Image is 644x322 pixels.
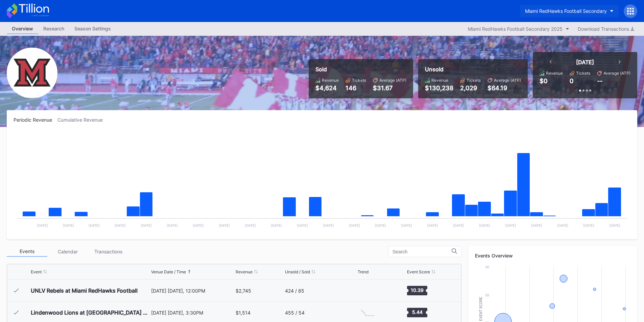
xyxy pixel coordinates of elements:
[427,223,438,227] text: [DATE]
[285,269,310,274] div: Unsold / Sold
[520,5,619,17] button: Miami RedHawks Football Secondary
[487,84,521,92] div: $64.19
[285,288,304,294] div: 424 / 85
[375,223,386,227] text: [DATE]
[69,24,116,33] div: Season Settings
[570,77,574,84] div: 0
[546,71,563,76] div: Revenue
[322,78,339,83] div: Revenue
[464,24,573,33] button: Miami RedHawks Football Secondary 2025
[271,223,282,227] text: [DATE]
[411,287,424,293] text: 10.39
[31,309,149,316] div: Lindenwood Lions at [GEOGRAPHIC_DATA] RedHawks Football
[453,223,464,227] text: [DATE]
[7,48,57,98] img: Miami_RedHawks_Football_Secondary.png
[352,78,366,83] div: Tickets
[540,77,548,84] div: $0
[151,288,234,294] div: [DATE] [DATE], 12:00PM
[47,246,88,257] div: Calendar
[379,78,406,83] div: Average (ATP)
[115,223,126,227] text: [DATE]
[167,223,178,227] text: [DATE]
[31,287,138,294] div: UNLV Rebels at Miami RedHawks Football
[236,269,253,274] div: Revenue
[574,24,637,33] button: Download Transactions
[479,297,483,321] text: Event Score
[14,117,57,123] div: Periodic Revenue
[468,26,563,32] div: Miami RedHawks Football Secondary 2025
[323,223,334,227] text: [DATE]
[485,293,489,297] text: 20
[345,84,366,92] div: 146
[315,84,339,92] div: $4,624
[392,249,452,254] input: Search
[578,26,634,32] div: Download Transactions
[57,117,108,123] div: Cumulative Revenue
[358,282,378,299] svg: Chart title
[373,84,406,92] div: $31.67
[479,223,490,227] text: [DATE]
[425,66,521,73] div: Unsold
[597,77,602,84] div: --
[358,304,378,321] svg: Chart title
[467,78,481,83] div: Tickets
[37,223,48,227] text: [DATE]
[576,59,594,66] div: [DATE]
[315,66,406,73] div: Sold
[358,269,368,274] div: Trend
[88,246,128,257] div: Transactions
[425,84,453,92] div: $130,238
[603,71,630,76] div: Average (ATP)
[193,223,204,227] text: [DATE]
[141,223,152,227] text: [DATE]
[7,24,38,34] a: Overview
[38,24,69,34] a: Research
[245,223,256,227] text: [DATE]
[576,71,590,76] div: Tickets
[401,223,412,227] text: [DATE]
[460,84,481,92] div: 2,029
[236,288,251,294] div: $2,745
[31,269,42,274] div: Event
[7,246,47,257] div: Events
[63,223,74,227] text: [DATE]
[557,223,568,227] text: [DATE]
[609,223,620,227] text: [DATE]
[349,223,360,227] text: [DATE]
[151,269,186,274] div: Venue Date / Time
[494,78,521,83] div: Average (ATP)
[485,265,489,269] text: 30
[89,223,100,227] text: [DATE]
[236,310,251,316] div: $1,514
[14,131,630,232] svg: Chart title
[297,223,308,227] text: [DATE]
[412,309,422,315] text: 5.44
[525,8,607,14] div: Miami RedHawks Football Secondary
[583,223,594,227] text: [DATE]
[151,310,234,316] div: [DATE] [DATE], 3:30PM
[407,269,430,274] div: Event Score
[219,223,230,227] text: [DATE]
[285,310,305,316] div: 455 / 54
[505,223,516,227] text: [DATE]
[431,78,448,83] div: Revenue
[475,253,630,258] div: Events Overview
[531,223,542,227] text: [DATE]
[38,24,69,33] div: Research
[69,24,116,34] a: Season Settings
